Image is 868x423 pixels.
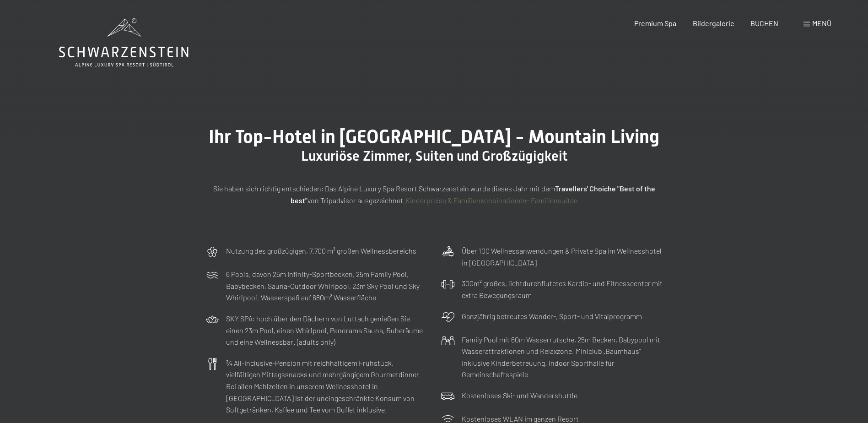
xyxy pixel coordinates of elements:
[462,390,577,401] p: Kostenloses Ski- und Wandershuttle
[462,245,663,268] p: Über 100 Wellnessanwendungen & Private Spa im Wellnesshotel in [GEOGRAPHIC_DATA]
[462,310,642,322] p: Ganzjährig betreutes Wander-, Sport- und Vitalprogramm
[291,184,655,205] strong: Travellers' Choiche "Best of the best"
[205,183,663,206] p: Sie haben sich richtig entschieden: Das Alpine Luxury Spa Resort Schwarzenstein wurde dieses Jahr...
[634,19,676,27] a: Premium Spa
[226,357,427,416] p: ¾ All-inclusive-Pension mit reichhaltigem Frühstück, vielfältigen Mittagssnacks und mehrgängigem ...
[462,334,663,380] p: Family Pool mit 60m Wasserrutsche, 25m Becken, Babypool mit Wasserattraktionen und Relaxzone. Min...
[209,126,659,147] span: Ihr Top-Hotel in [GEOGRAPHIC_DATA] - Mountain Living
[812,19,831,27] span: Menü
[405,196,578,205] a: Kinderpreise & Familienkonbinationen- Familiensuiten
[301,148,567,164] span: Luxuriöse Zimmer, Suiten und Großzügigkeit
[693,19,734,27] a: Bildergalerie
[750,19,778,27] a: BUCHEN
[226,313,427,348] p: SKY SPA: hoch über den Dächern von Luttach genießen Sie einen 23m Pool, einen Whirlpool, Panorama...
[226,245,416,257] p: Nutzung des großzügigen, 7.700 m² großen Wellnessbereichs
[462,277,663,301] p: 300m² großes, lichtdurchflutetes Kardio- und Fitnesscenter mit extra Bewegungsraum
[226,268,427,304] p: 6 Pools, davon 25m Infinity-Sportbecken, 25m Family Pool, Babybecken, Sauna-Outdoor Whirlpool, 23...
